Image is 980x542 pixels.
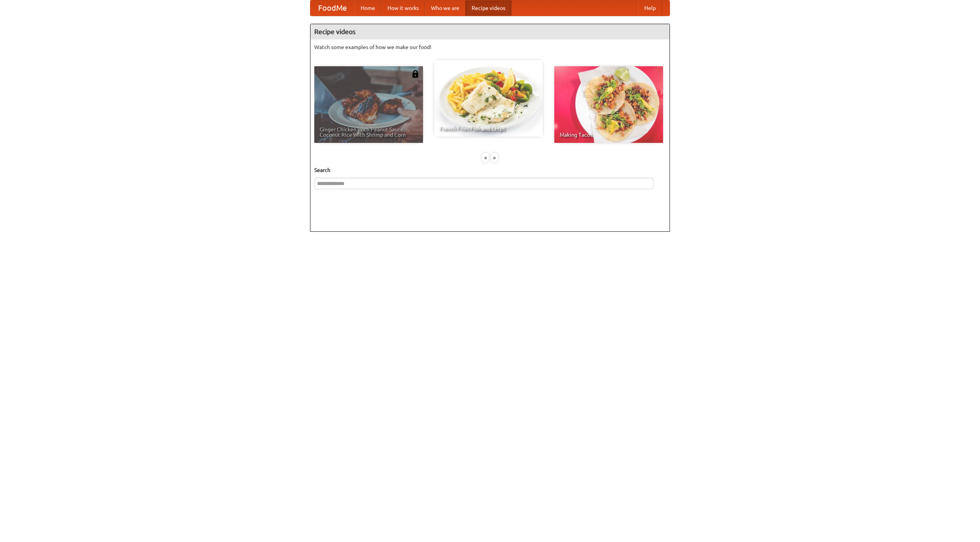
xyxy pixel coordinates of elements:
h4: Recipe videos [310,24,670,39]
span: Making Tacos [560,132,658,138]
div: » [491,153,498,162]
a: Help [638,0,662,16]
img: 483408.png [412,70,419,78]
p: Watch some examples of how we make our food! [314,43,666,51]
a: Home [354,0,381,16]
a: French Fries Fish and Chips [434,60,543,137]
a: Recipe videos [465,0,511,16]
a: How it works [381,0,425,16]
a: Who we are [425,0,465,16]
div: « [482,153,489,162]
a: Making Tacos [554,66,663,143]
span: French Fries Fish and Chips [439,126,537,131]
a: FoodMe [310,0,354,16]
h5: Search [314,166,666,174]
